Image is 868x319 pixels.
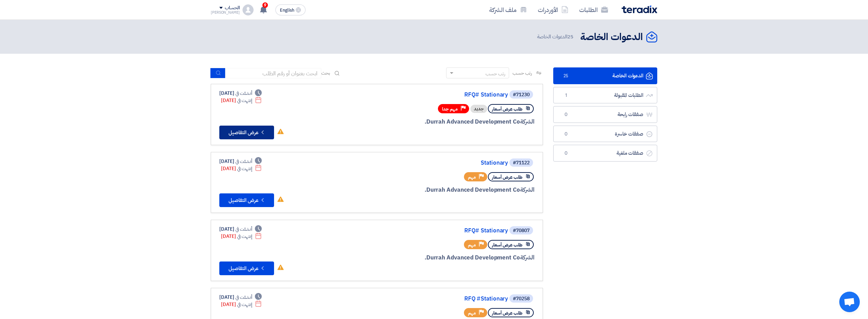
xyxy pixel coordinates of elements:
[492,310,522,316] span: طلب عرض أسعار
[553,87,657,104] a: الطلبات المقبولة1
[280,8,294,13] span: English
[275,4,306,15] button: English
[513,296,530,301] div: #70258
[492,106,522,112] span: طلب عرض أسعار
[221,233,262,240] div: [DATE]
[235,158,252,165] span: أنشئت في
[219,158,262,165] div: [DATE]
[520,253,535,262] span: الشركة
[468,174,476,180] span: مهم
[221,301,262,308] div: [DATE]
[562,111,570,118] span: 0
[237,301,252,308] span: إنتهت في
[468,242,476,248] span: مهم
[211,11,240,14] div: [PERSON_NAME]
[513,228,530,233] div: #70807
[513,161,530,165] div: #71122
[520,186,535,194] span: الشركة
[235,90,252,97] span: أنشئت في
[839,292,860,312] a: Open chat
[513,69,532,77] span: رتب حسب
[321,69,330,77] span: بحث
[370,117,534,126] div: Durrah Advanced Development Co.
[485,70,505,77] div: رتب حسب
[562,73,570,79] span: 25
[562,150,570,157] span: 0
[442,106,458,112] span: مهم جدا
[553,126,657,142] a: صفقات خاسرة0
[520,117,535,126] span: الشركة
[237,165,252,172] span: إنتهت في
[237,97,252,104] span: إنتهت في
[468,310,476,316] span: مهم
[532,2,574,18] a: الأوردرات
[219,126,274,139] button: عرض التفاصيل
[225,5,239,11] div: الحساب
[219,294,262,301] div: [DATE]
[235,226,252,233] span: أنشئت في
[492,242,522,248] span: طلب عرض أسعار
[219,193,274,207] button: عرض التفاصيل
[553,67,657,84] a: الدعوات الخاصة25
[243,4,254,15] img: profile_test.png
[371,92,508,98] a: RFQ# Stationary
[221,97,262,104] div: [DATE]
[492,174,522,180] span: طلب عرض أسعار
[553,106,657,123] a: صفقات رابحة0
[225,68,321,78] input: ابحث بعنوان أو رقم الطلب
[371,296,508,302] a: RFQ #Stationary
[562,131,570,138] span: 0
[553,145,657,162] a: صفقات ملغية0
[219,90,262,97] div: [DATE]
[221,165,262,172] div: [DATE]
[470,105,487,113] div: جديد
[484,2,532,18] a: ملف الشركة
[219,226,262,233] div: [DATE]
[562,92,570,99] span: 1
[219,261,274,275] button: عرض التفاصيل
[370,186,534,194] div: Durrah Advanced Development Co.
[567,33,573,40] span: 25
[235,294,252,301] span: أنشئت في
[371,228,508,234] a: RFQ# Stationary
[574,2,613,18] a: الطلبات
[262,2,268,8] span: 9
[622,5,657,13] img: Teradix logo
[371,160,508,166] a: Stationary
[370,253,534,262] div: Durrah Advanced Development Co.
[513,92,530,97] div: #71230
[580,30,643,44] h2: الدعوات الخاصة
[537,33,575,41] span: الدعوات الخاصة
[237,233,252,240] span: إنتهت في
